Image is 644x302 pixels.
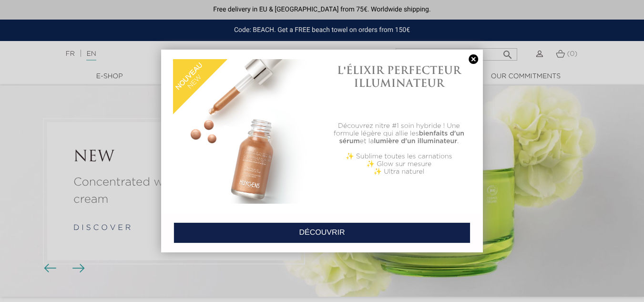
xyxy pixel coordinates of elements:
p: ✨ Glow sur mesure [327,160,471,168]
b: bienfaits d'un sérum [339,130,464,145]
b: lumière d'un illuminateur [374,138,457,145]
p: ✨ Sublime toutes les carnations [327,153,471,160]
h1: L'ÉLIXIR PERFECTEUR ILLUMINATEUR [327,64,471,89]
p: ✨ Ultra naturel [327,168,471,176]
a: DÉCOUVRIR [174,222,471,243]
p: Découvrez nitre #1 soin hybride ! Une formule légère qui allie les et la . [327,122,471,145]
